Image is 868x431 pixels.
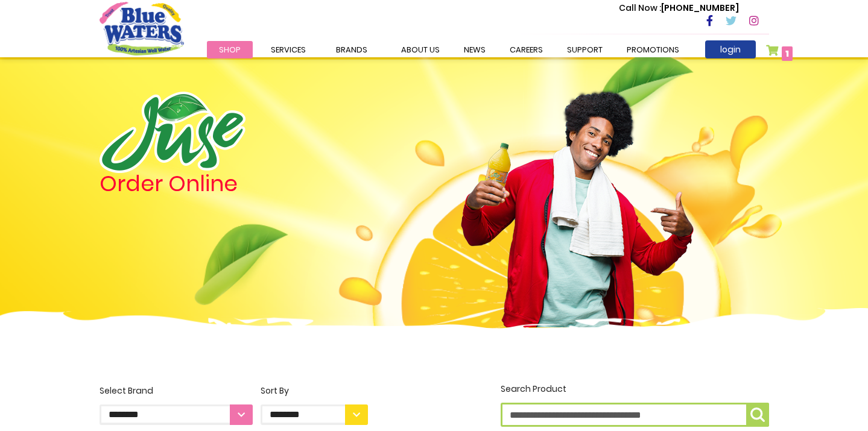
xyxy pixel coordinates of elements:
button: Search Product [746,403,769,427]
span: Brands [336,44,367,55]
a: careers [498,41,555,58]
a: about us [389,41,452,58]
a: 1 [766,45,793,62]
p: [PHONE_NUMBER] [619,2,739,14]
span: Call Now : [619,2,661,14]
input: Search Product [501,403,769,427]
span: 1 [785,48,789,60]
label: Search Product [501,383,769,427]
img: logo [100,92,246,173]
div: Sort By [261,385,368,397]
span: Services [271,44,306,55]
a: store logo [100,2,184,55]
a: Promotions [615,41,691,58]
a: support [555,41,615,58]
span: Shop [219,44,241,55]
select: Select Brand [100,404,253,425]
label: Select Brand [100,385,253,425]
h4: Order Online [100,173,368,195]
a: News [452,41,498,58]
img: man.png [460,69,695,327]
a: login [705,40,756,58]
img: search-icon.png [750,407,765,422]
select: Sort By [261,404,368,425]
